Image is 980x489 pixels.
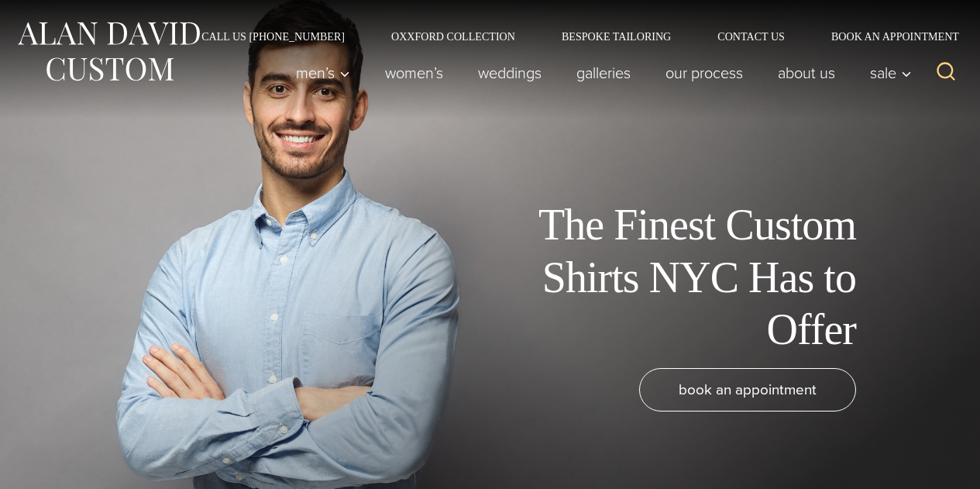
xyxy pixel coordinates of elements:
[808,31,965,42] a: Book an Appointment
[178,31,368,42] a: Call Us [PHONE_NUMBER]
[368,57,461,88] a: Women’s
[639,368,856,412] a: book an appointment
[279,57,920,88] nav: Primary Navigation
[461,57,559,88] a: weddings
[694,31,808,42] a: Contact Us
[870,65,912,81] span: Sale
[178,31,965,42] nav: Secondary Navigation
[761,57,853,88] a: About Us
[559,57,648,88] a: Galleries
[927,54,965,91] button: View Search Form
[648,57,761,88] a: Our Process
[538,31,694,42] a: Bespoke Tailoring
[296,65,350,81] span: Men’s
[15,17,201,86] img: Alan David Custom
[679,378,817,401] span: book an appointment
[507,199,856,356] h1: The Finest Custom Shirts NYC Has to Offer
[368,31,538,42] a: Oxxford Collection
